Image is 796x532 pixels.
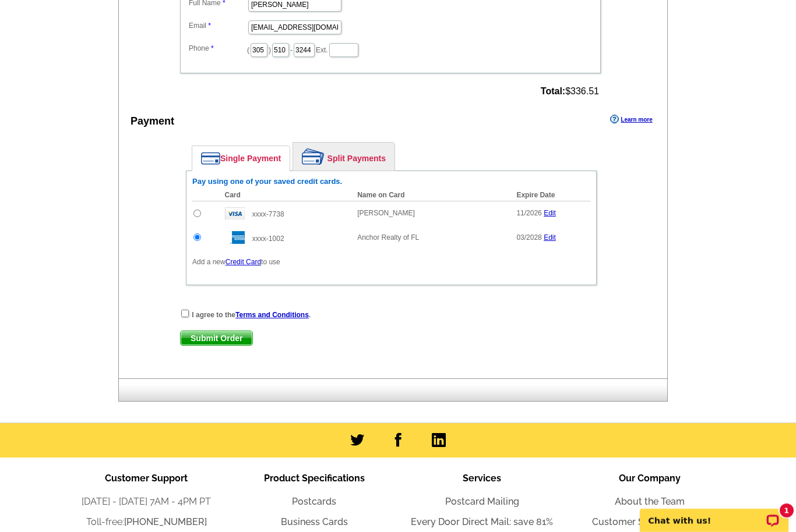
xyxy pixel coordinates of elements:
span: xxxx-1002 [252,235,284,243]
a: Single Payment [192,146,290,171]
div: Payment [131,114,174,129]
iframe: LiveChat chat widget [632,495,796,532]
span: $336.51 [541,86,599,97]
span: Product Specifications [264,473,365,484]
a: Postcard Mailing [445,496,519,507]
label: Phone [189,43,247,54]
a: Every Door Direct Mail: save 81% [411,516,553,527]
dd: ( ) - Ext. [186,40,595,58]
span: Customer Support [105,473,188,484]
img: single-payment.png [201,152,220,165]
a: About the Team [615,496,685,507]
h6: Pay using one of your saved credit cards. [192,177,590,186]
span: 11/2026 [516,209,541,217]
a: [PHONE_NUMBER] [124,516,207,527]
img: amex.gif [225,231,245,244]
th: Expire Date [510,189,590,201]
li: Toll-free: [62,515,230,529]
a: Edit [544,233,556,242]
strong: I agree to the . [192,311,311,319]
span: Anchor Realty of FL [357,233,419,242]
a: Edit [544,209,556,217]
a: Business Cards [281,516,348,527]
img: split-payment.png [302,148,325,165]
a: Split Payments [293,143,395,171]
a: Credit Card [226,258,261,266]
li: [DATE] - [DATE] 7AM - 4PM PT [62,495,230,509]
th: Name on Card [351,189,510,201]
a: Postcards [292,496,336,507]
a: Customer Success Stories [592,516,708,527]
img: visa.gif [225,207,245,219]
th: Card [219,189,352,201]
span: Our Company [619,473,681,484]
span: Submit Order [181,331,252,345]
span: 03/2028 [516,233,541,242]
span: [PERSON_NAME] [357,209,415,217]
label: Email [189,20,247,31]
span: Services [463,473,501,484]
span: xxxx-7738 [252,210,284,218]
a: Terms and Conditions [235,311,309,319]
strong: Total: [541,86,565,96]
p: Add a new to use [192,257,590,267]
a: Learn more [610,115,652,124]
